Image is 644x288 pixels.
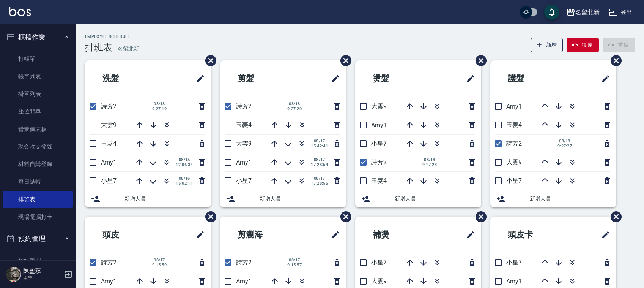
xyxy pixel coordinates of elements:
h2: 剪髮 [226,65,296,92]
span: 08/17 [151,258,168,263]
span: 9:27:20 [286,106,303,111]
span: 修改班表的標題 [461,226,475,244]
span: 9:27:27 [556,144,573,149]
h5: 陳盈臻 [23,267,62,275]
span: Amy1 [506,278,522,285]
span: 新增人員 [260,195,340,203]
span: 玉菱4 [371,177,387,184]
span: 大雲9 [506,158,522,166]
span: 08/17 [311,139,328,144]
button: 新增 [531,38,563,52]
h2: 補燙 [361,221,431,248]
span: 小星7 [236,177,252,184]
span: 新增人員 [124,195,205,203]
button: save [544,5,559,20]
span: 詩芳2 [371,158,387,166]
span: 修改班表的標題 [326,70,340,88]
span: 刪除班表 [335,206,353,228]
span: 刪除班表 [605,49,623,72]
span: 9:15:59 [151,263,168,267]
button: 名留北新 [563,5,603,20]
button: 復原 [567,38,599,52]
img: Person [6,267,21,282]
a: 每日結帳 [3,173,73,190]
span: 詩芳2 [101,259,117,266]
span: 玉菱4 [506,121,522,128]
span: 9:27:23 [421,162,438,167]
span: 08/18 [151,101,168,106]
span: Amy1 [371,122,387,129]
div: 新增人員 [490,190,616,207]
a: 現金收支登錄 [3,138,73,155]
div: 新增人員 [220,190,346,207]
span: 刪除班表 [470,206,488,228]
span: 新增人員 [530,195,610,203]
h2: Employee Schedule [85,34,139,39]
span: Amy1 [506,103,522,110]
span: 小星7 [506,259,522,266]
span: 詩芳2 [506,140,522,147]
a: 現場電腦打卡 [3,208,73,226]
span: 9:27:19 [151,106,168,111]
span: Amy1 [101,159,117,166]
span: 大雲9 [371,277,387,285]
h3: 排班表 [85,42,112,53]
a: 排班表 [3,191,73,208]
a: 座位開單 [3,103,73,120]
span: 刪除班表 [605,206,623,228]
a: 材料自購登錄 [3,155,73,173]
span: 刪除班表 [200,49,217,72]
span: Amy1 [236,159,252,166]
span: 詩芳2 [101,103,117,110]
span: 小星7 [506,177,522,184]
a: 帳單列表 [3,68,73,85]
span: 詩芳2 [236,103,252,110]
span: 修改班表的標題 [597,226,610,244]
p: 主管 [23,275,62,282]
a: 營業儀表板 [3,120,73,138]
span: 12:06:34 [176,162,193,167]
span: 修改班表的標題 [597,70,610,88]
span: 詩芳2 [236,259,252,266]
span: Amy1 [101,278,117,285]
span: 08/18 [556,139,573,144]
span: 大雲9 [371,103,387,110]
span: 08/18 [421,157,438,162]
span: 08/15 [176,157,193,162]
h2: 頭皮 [91,221,161,248]
span: 玉菱4 [236,121,252,128]
span: 修改班表的標題 [326,226,340,244]
span: 玉菱4 [101,140,117,147]
span: 小星7 [371,259,387,266]
span: 15:02:11 [176,181,193,186]
span: 大雲9 [236,140,252,147]
span: 刪除班表 [335,49,353,72]
a: 打帳單 [3,50,73,68]
span: 08/18 [286,101,303,106]
span: Amy1 [236,278,252,285]
button: 登出 [606,5,635,19]
span: 17:28:55 [311,181,328,186]
span: 08/17 [311,157,328,162]
span: 小星7 [101,177,117,184]
span: 15:42:41 [311,144,328,149]
h6: — 名留北新 [112,45,139,53]
span: 修改班表的標題 [191,70,205,88]
span: 大雲9 [101,121,117,128]
span: 08/17 [311,176,328,181]
div: 新增人員 [355,190,481,207]
h2: 護髮 [496,65,566,92]
img: Logo [9,7,31,16]
span: 新增人員 [395,195,475,203]
span: 刪除班表 [470,49,488,72]
h2: 頭皮卡 [496,221,570,248]
span: 9:15:57 [286,263,303,267]
h2: 剪瀏海 [226,221,300,248]
span: 17:28:54 [311,162,328,167]
span: 08/17 [286,258,303,263]
span: 修改班表的標題 [461,70,475,88]
h2: 燙髮 [361,65,431,92]
span: 修改班表的標題 [191,226,205,244]
a: 掛單列表 [3,85,73,103]
div: 新增人員 [85,190,211,207]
